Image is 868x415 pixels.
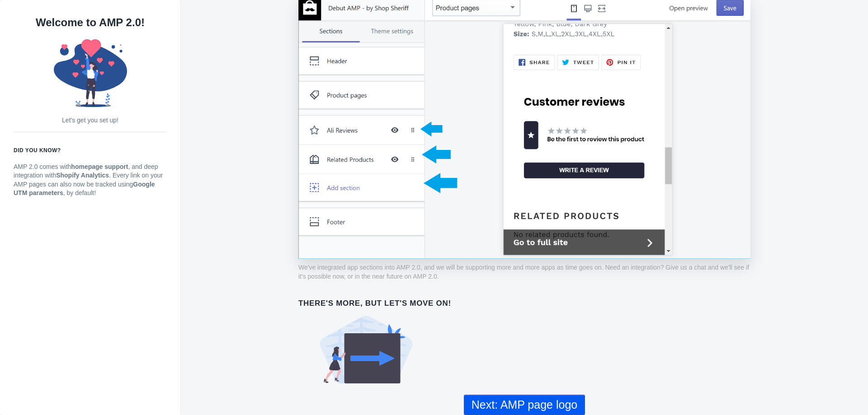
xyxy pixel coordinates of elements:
[56,172,109,179] strong: Shopify Analytics
[14,116,167,125] p: Let's get you set up!
[14,146,167,155] h6: Did you know?
[14,163,167,198] p: AMP 2.0 comes with , and deep integration with . Every link on your AMP pages can also now be tra...
[14,181,155,197] strong: Google UTM parameters
[298,299,750,308] h6: There's more, but let's move on!
[298,263,750,281] p: We've integrated app sections into AMP 2.0, and we will be supporting more and more apps as time ...
[823,370,857,404] iframe: Drift Widget Chat Controller
[14,14,167,32] h1: Welcome to AMP 2.0!
[464,395,585,415] button: Next: AMP page logo
[71,163,128,170] strong: homepage support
